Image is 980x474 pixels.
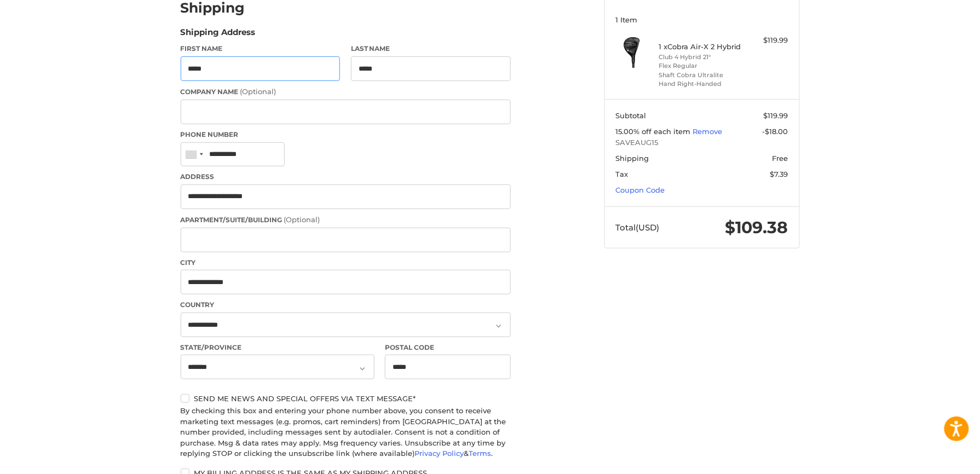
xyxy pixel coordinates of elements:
iframe: Google Customer Reviews [890,444,980,474]
span: SAVEAUG15 [615,137,788,148]
label: Country [181,300,511,310]
label: Address [181,172,511,182]
span: Tax [615,170,628,178]
span: $119.99 [764,111,788,120]
label: Phone Number [181,130,511,140]
h3: 1 Item [615,15,788,24]
span: -$18.00 [763,127,788,136]
label: Send me news and special offers via text message* [181,394,511,403]
li: Shaft Cobra Ultralite [659,71,742,80]
h4: 1 x Cobra Air-X 2 Hybrid [659,42,742,51]
div: $119.99 [745,35,788,46]
li: Club 4 Hybrid 21° [659,53,742,62]
span: $7.39 [770,170,788,178]
span: 15.00% off each item [615,127,693,136]
label: Postal Code [385,343,511,352]
span: Total (USD) [615,222,659,233]
label: Company Name [181,86,511,97]
div: By checking this box and entering your phone number above, you consent to receive marketing text ... [181,406,511,459]
a: Remove [693,127,722,136]
label: First Name [181,44,341,54]
span: Free [773,154,788,163]
small: (Optional) [240,87,276,96]
li: Hand Right-Handed [659,79,742,89]
label: Last Name [351,44,511,54]
label: State/Province [181,343,374,352]
label: City [181,258,511,268]
legend: Shipping Address [181,26,256,44]
small: (Optional) [284,215,320,224]
li: Flex Regular [659,61,742,71]
a: Terms [469,449,492,458]
label: Apartment/Suite/Building [181,215,511,226]
a: Coupon Code [615,186,665,194]
a: Privacy Policy [415,449,464,458]
span: Shipping [615,154,649,163]
span: $109.38 [725,217,788,238]
span: Subtotal [615,111,646,120]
